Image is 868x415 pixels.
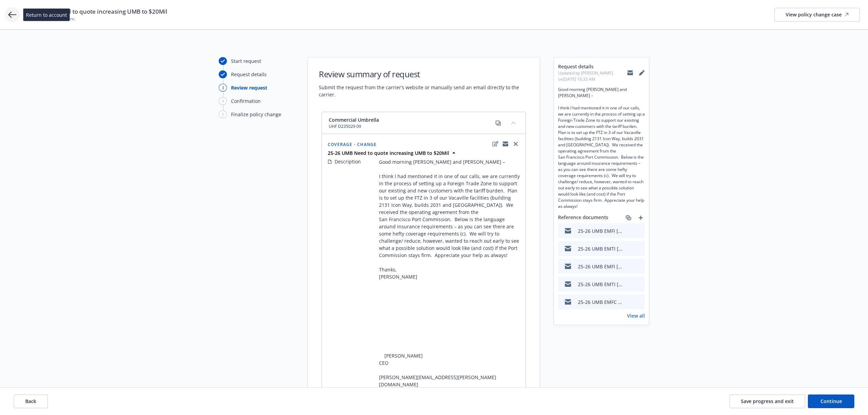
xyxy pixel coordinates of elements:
[636,263,642,270] button: preview file
[25,16,167,22] span: North Bay Distribution, Inc.
[625,298,630,306] button: download file
[636,281,642,288] button: preview file
[329,116,379,123] span: Commercial Umbrella
[231,97,261,105] div: Confirmation
[219,97,227,105] div: 4
[558,214,608,222] span: Reference documents
[14,394,48,408] button: Back
[491,140,499,148] a: edit
[494,119,502,127] a: copy
[329,123,379,130] span: UHF D235029 09
[322,112,526,134] div: Commercial UmbrellaUHF D235029 09copycollapse content
[625,281,630,288] button: download file
[820,398,842,404] span: Continue
[328,142,377,147] span: Coverage - Change
[501,140,510,148] a: copyLogging
[558,86,645,210] span: Good morning [PERSON_NAME] and [PERSON_NAME] – I think I had mentioned it in one of our calls, we...
[578,281,622,288] div: 25-26 UMB EMTI [PERSON_NAME] Update on quotes - still seeking $10Mil 2nd layer.msg
[625,263,630,270] button: download file
[578,298,622,306] div: 25-26 UMB EMFC [PERSON_NAME]@Hanover Quote to increase limit to $10Mil.msg
[512,140,520,148] a: close
[786,8,849,21] div: View policy change case
[335,158,361,165] span: Description
[231,71,267,78] div: Request details
[774,8,860,22] a: View policy change case
[25,8,167,16] span: 25-26 UMB Need to quote increasing UMB to $20Mil
[231,111,281,118] div: Finalize policy change
[637,214,645,222] a: add
[231,84,267,91] div: Review request
[636,298,642,306] button: preview file
[328,150,449,156] strong: 25-26 UMB Need to quote increasing UMB to $20Mil
[558,63,627,70] span: Request details
[26,11,67,18] span: Return to account
[558,70,627,82] span: Updated by [PERSON_NAME] on [DATE] 10:33 AM
[219,110,227,118] div: 5
[636,227,642,235] button: preview file
[808,394,854,408] button: Continue
[636,245,642,252] button: preview file
[219,84,227,92] div: 3
[730,394,805,408] button: Save progress and exit
[319,84,529,98] span: Submit the request from the carrier’s website or manually send an email directly to the carrier.
[508,117,519,128] button: collapse content
[578,263,622,270] div: 25-26 UMB EMFI [PERSON_NAME] be able to lower contract requirement.msg
[231,57,261,65] div: Start request
[379,158,520,410] span: Good morning [PERSON_NAME] and [PERSON_NAME] – I think I had mentioned it in one of our calls, we...
[625,227,630,235] button: download file
[624,214,633,222] a: associate
[578,245,622,252] div: 25-26 UMB EMTI [PERSON_NAME] RE Limit adjustments to contract.msg
[25,398,36,404] span: Back
[319,68,529,80] h1: Review summary of request
[741,398,794,404] span: Save progress and exit
[578,227,622,235] div: 25-26 UMB EMFI [PERSON_NAME] advise when to move forward with $10Mil limit.msg
[625,245,630,252] button: download file
[627,312,645,319] a: View all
